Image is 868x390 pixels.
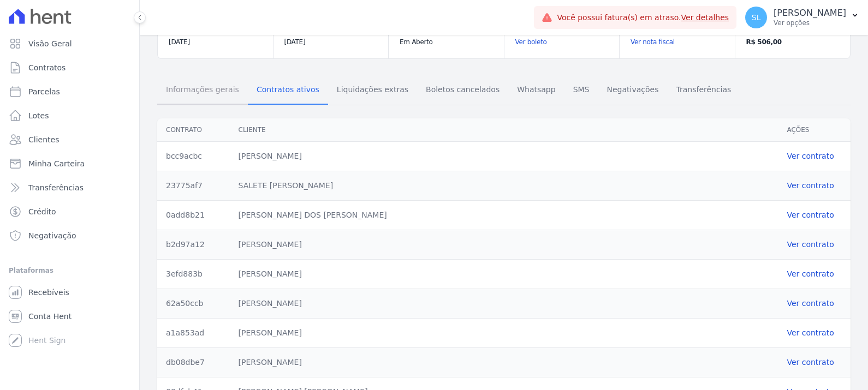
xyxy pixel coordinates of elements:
dd: Cliente [239,125,770,135]
span: Contratos ativos [250,79,326,100]
a: Crédito [4,201,135,223]
a: Contratos ativos [248,76,328,105]
dd: 62a50ccb [166,298,221,309]
a: Whatsapp [508,76,564,105]
dd: R$ 506,00 [746,37,840,47]
a: Ver contrato [787,180,842,191]
dd: [PERSON_NAME] [239,298,770,309]
a: Ver contrato [787,298,842,309]
dd: [PERSON_NAME] [239,151,770,162]
span: Informações gerais [159,79,246,100]
a: Contratos [4,57,135,79]
a: Conta Hent [4,305,135,327]
dd: [PERSON_NAME] DOS [PERSON_NAME] [239,209,770,221]
a: Lotes [4,105,135,127]
span: Visão Geral [28,38,72,49]
span: Transferências [669,79,738,100]
a: Transferências [667,76,740,105]
dd: db08dbe7 [166,357,221,368]
span: Whatsapp [510,79,562,100]
span: Lotes [28,110,49,121]
span: Você possui fatura(s) em atraso. [557,12,729,23]
a: Minha Carteira [4,153,135,175]
dd: bcc9acbc [166,151,221,162]
dd: [DATE] [284,37,378,47]
dd: 3efd883b [166,268,221,280]
a: Ver contrato [787,327,842,339]
span: Parcelas [28,86,60,97]
a: Ver contrato [787,268,842,280]
a: Negativação [4,225,135,247]
span: SL [752,14,761,21]
a: Recebíveis [4,281,135,303]
div: Plataformas [9,264,130,277]
a: Ver nota fiscal [631,37,724,47]
span: Recebíveis [28,287,69,298]
dd: b2d97a12 [166,239,221,250]
a: Ver contrato [787,357,842,368]
a: Ver contrato [787,151,842,162]
span: Crédito [28,206,56,217]
span: Conta Hent [28,311,72,322]
a: Clientes [4,129,135,151]
a: Ver contrato [787,209,842,221]
dd: [DATE] [169,37,262,47]
a: Visão Geral [4,33,135,55]
dd: [PERSON_NAME] [239,357,770,368]
dd: 0add8b21 [166,209,221,221]
span: SMS [567,79,596,100]
a: Ver detalhes [681,13,729,22]
span: Liquidações extras [330,79,415,100]
dd: a1a853ad [166,327,221,339]
span: Clientes [28,134,59,145]
span: Boletos cancelados [419,79,506,100]
dd: Contrato [166,125,221,135]
span: Minha Carteira [28,158,85,169]
dd: Em Aberto [400,37,493,47]
dd: SALETE [PERSON_NAME] [239,180,770,191]
dd: Ações [787,125,842,135]
a: Boletos cancelados [417,76,508,105]
span: Transferências [28,182,84,193]
p: [PERSON_NAME] [774,8,846,19]
dd: [PERSON_NAME] [239,327,770,339]
span: Negativações [600,79,665,100]
span: Negativação [28,230,76,241]
a: Ver contrato [787,239,842,250]
a: Liquidações extras [328,76,417,105]
a: Negativações [598,76,667,105]
a: Parcelas [4,81,135,103]
a: Ver boleto [515,37,609,47]
p: Ver opções [774,19,846,27]
dd: [PERSON_NAME] [239,239,770,250]
dd: 23775af7 [166,180,221,191]
dd: [PERSON_NAME] [239,268,770,280]
button: SL [PERSON_NAME] Ver opções [736,2,868,33]
a: SMS [564,76,598,105]
a: Transferências [4,177,135,199]
a: Informações gerais [157,76,248,105]
span: Contratos [28,62,66,73]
